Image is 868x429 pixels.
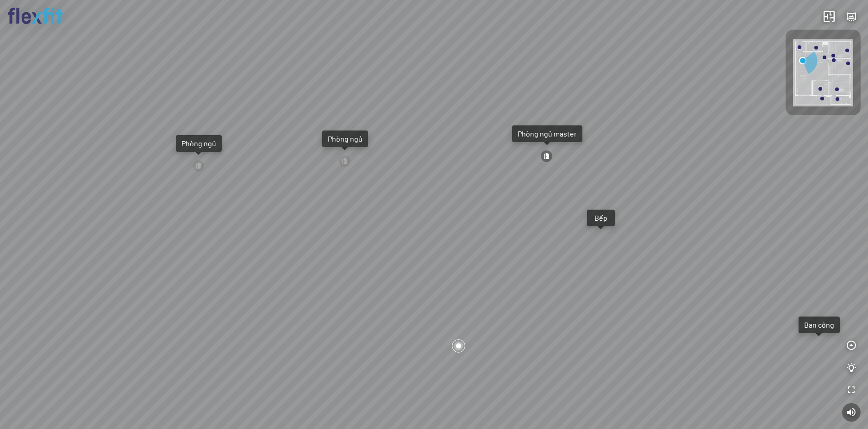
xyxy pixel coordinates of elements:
[181,139,216,148] div: Phòng ngủ
[793,39,853,106] img: Flexfit_Apt1_M__JKL4XAWR2ATG.png
[804,320,834,330] div: Ban công
[593,213,609,223] div: Bếp
[328,134,362,143] div: Phòng ngủ
[7,7,63,25] img: logo
[518,129,577,138] div: Phòng ngủ master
